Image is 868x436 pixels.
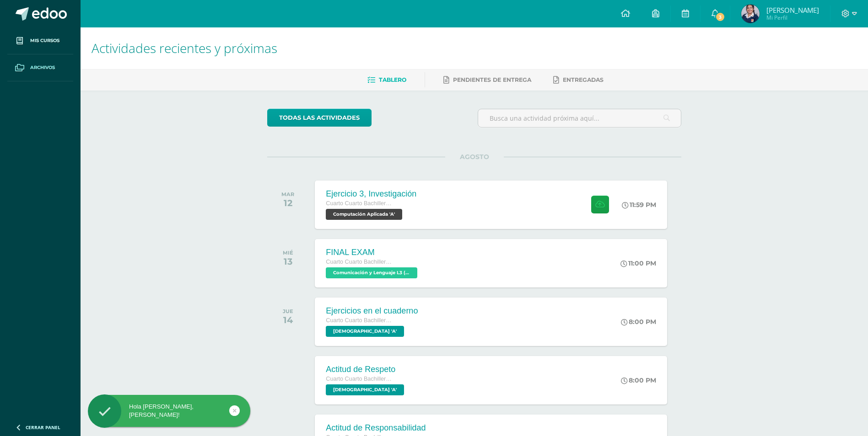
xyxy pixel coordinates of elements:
span: [PERSON_NAME] [766,5,819,15]
input: Busca una actividad próxima aquí... [478,109,681,127]
span: AGOSTO [445,153,504,161]
a: Entregadas [553,73,604,87]
span: Cuarto Cuarto Bachillerato en Ciencias y Letras con Orientación en Computación [326,317,394,324]
span: Cuarto Cuarto Bachillerato en Ciencias y Letras con Orientación en Computación [326,200,394,207]
span: Comunicación y Lenguaje L3 (Inglés Técnico) 4 'A' [326,267,417,278]
img: 861037aefbc1f052d51abaeed70d6a69.png [741,5,760,23]
span: Evangelización 'A' [326,326,404,337]
div: Actitud de Responsabilidad [326,423,426,433]
a: Mis cursos [7,27,73,54]
div: Hola [PERSON_NAME], [PERSON_NAME]! [88,403,250,419]
div: 12 [281,197,294,208]
span: Entregadas [563,76,604,83]
div: MIÉ [283,250,293,256]
div: 8:00 PM [621,376,656,384]
div: MAR [281,191,294,197]
span: Tablero [379,76,406,83]
div: 8:00 PM [621,318,656,326]
div: FINAL EXAM [326,248,420,257]
a: Tablero [367,73,406,87]
span: Mis cursos [30,37,59,44]
a: Pendientes de entrega [443,73,531,87]
a: todas las Actividades [267,109,372,127]
div: 11:00 PM [620,259,656,267]
span: Pendientes de entrega [453,76,531,83]
div: Ejercicios en el cuaderno [326,306,418,316]
span: Archivos [30,64,55,71]
span: Evangelización 'A' [326,384,404,395]
span: 3 [715,12,725,22]
a: Archivos [7,54,73,81]
div: 11:59 PM [622,201,656,209]
span: Cuarto Cuarto Bachillerato en Ciencias y Letras con Orientación en Computación [326,259,394,265]
div: JUE [283,308,293,314]
span: Mi Perfil [766,14,819,21]
div: Ejercicio 3, Investigación [326,189,416,199]
span: Cuarto Cuarto Bachillerato en Ciencias y Letras con Orientación en Computación [326,376,394,382]
span: Cerrar panel [26,424,60,431]
div: 14 [283,314,293,325]
span: Computación Aplicada 'A' [326,209,402,220]
div: 13 [283,256,293,267]
span: Actividades recientes y próximas [92,39,277,57]
div: Actitud de Respeto [326,365,406,374]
